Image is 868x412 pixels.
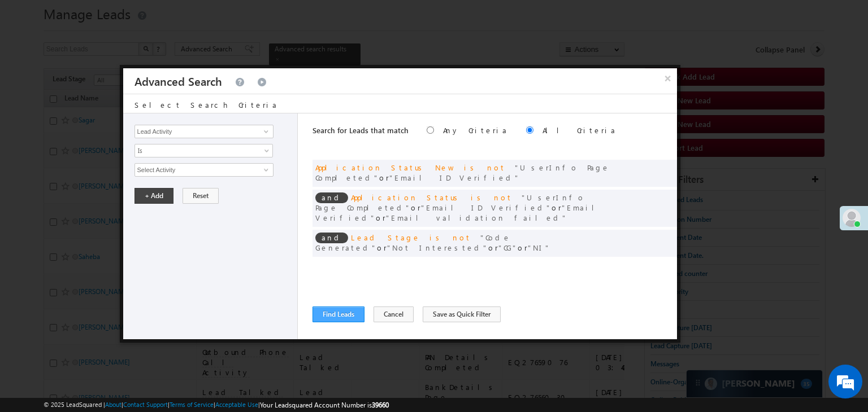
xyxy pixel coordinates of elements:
[464,163,506,172] span: is not
[19,59,47,74] img: d_60004797649_company_0_60004797649
[387,243,488,252] span: Not Interested
[443,125,508,135] label: Any Criteria
[15,104,206,314] textarea: Type your message and hit 'Enter'
[498,243,518,252] span: CG
[429,233,471,242] span: is not
[315,163,610,182] span: or
[134,68,222,94] h3: Advanced Search
[374,306,414,322] button: Cancel
[372,401,389,409] span: 39660
[315,233,550,252] span: or or or
[183,188,219,204] button: Reset
[315,192,348,203] span: and
[386,213,567,222] span: Email validation failed
[423,306,501,322] button: Save as Quick Filter
[135,146,258,156] span: Is
[134,163,274,177] input: Type to Search
[659,68,677,88] button: ×
[59,59,190,74] div: Chat with us now
[351,233,420,242] span: Lead Stage
[315,233,348,243] span: and
[313,125,409,135] span: Search for Leads that match
[389,173,520,182] span: Email ID Verified
[134,125,274,138] input: Type to Search
[258,164,272,176] a: Show All Items
[528,243,550,252] span: NI
[215,401,258,408] a: Acceptable Use
[315,203,603,222] span: Email Verified
[154,324,205,339] em: Start Chat
[123,401,168,408] a: Contact Support
[105,401,121,408] a: About
[351,192,462,202] span: Application Status
[542,125,617,135] label: All Criteria
[313,306,364,322] button: Find Leads
[421,203,552,212] span: Email ID Verified
[258,126,272,137] a: Show All Items
[315,192,585,212] span: UserInfo Page Completed
[260,401,389,409] span: Your Leadsquared Account Number is
[315,233,511,252] span: Code Generated
[471,192,513,202] span: is not
[315,192,603,222] span: or or or
[44,400,389,410] span: © 2025 LeadSquared | | | | |
[134,188,173,204] button: + Add
[185,6,212,33] div: Minimize live chat window
[134,144,273,157] a: Is
[315,163,610,182] span: UserInfo Page Completed
[170,401,214,408] a: Terms of Service
[315,163,455,172] span: Application Status New
[134,100,278,109] span: Select Search Criteria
